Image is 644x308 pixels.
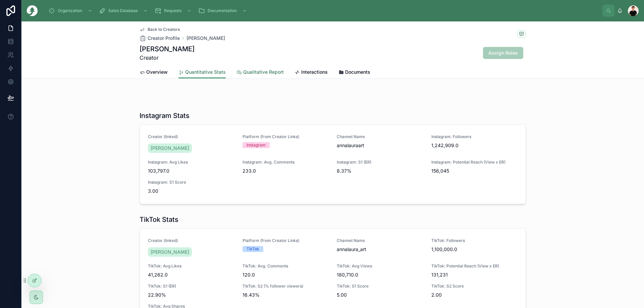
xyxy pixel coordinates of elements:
[178,66,226,79] a: Quantitative Stats
[243,160,329,165] span: Instagram: Avg. Comments
[337,246,423,253] span: annalaura_art
[164,8,181,13] span: Requests
[294,66,328,79] a: Interactions
[148,247,192,257] a: [PERSON_NAME]
[27,5,38,16] img: App logo
[337,238,423,243] span: Channel Name
[148,160,234,165] span: Instagram: Avg Likes
[337,160,423,165] span: Instagram: S1 (ER)
[431,134,518,139] span: Instagram: Followers
[148,27,180,32] span: Back to Creators
[140,35,180,42] a: Creator Profile
[337,134,423,139] span: Channel Name
[243,284,329,289] span: TikTok: S2 (% follower viewers)
[148,134,234,139] span: Creator (linked)
[46,5,96,17] a: Organization
[148,143,192,153] a: [PERSON_NAME]
[431,271,518,278] span: 131,231
[140,27,180,32] a: Back to Creators
[140,54,195,62] span: Creator
[243,168,329,174] span: 233.0
[196,5,250,17] a: Documentation
[148,292,234,298] span: 22.90%
[140,215,178,224] h1: TikTok Stats
[243,292,329,298] span: 16.43%
[146,69,168,75] span: Overview
[431,263,518,269] span: TikTok: Potential Reach (View x ER)
[247,246,259,252] div: TikTok
[97,5,151,17] a: Sales Database
[337,263,423,269] span: TikTok: Avg Views
[153,5,195,17] a: Requests
[148,188,234,194] span: 3.00
[108,8,138,13] span: Sales Database
[243,263,329,269] span: TikTok: Avg. Comments
[431,238,518,243] span: TikTok: Followers
[148,168,234,174] span: 103,797.0
[140,66,168,79] a: Overview
[148,238,234,243] span: Creator (linked)
[345,69,370,75] span: Documents
[337,271,423,278] span: 180,710.0
[247,142,266,148] div: Instagram
[431,142,518,149] span: 1,242,909.0
[243,238,329,243] span: Platform (from Creator Links)
[337,142,423,149] span: annalauraart
[148,263,234,269] span: TikTok: Avg Likes
[148,35,180,42] span: Creator Profile
[185,69,226,75] span: Quantitative Stats
[243,271,329,278] span: 120.0
[140,44,195,54] h1: [PERSON_NAME]
[148,271,234,278] span: 41,262.0
[337,168,423,174] span: 8.37%
[431,292,518,298] span: 2.00
[431,246,518,253] span: 1,100,000.0
[431,160,518,165] span: Instagram: Potential Reach (View x ER)
[236,66,284,79] a: Qualitative Report
[301,69,328,75] span: Interactions
[431,168,518,174] span: 156,045
[337,284,423,289] span: TikTok: S1 Score
[337,292,423,298] span: 5.00
[338,66,370,79] a: Documents
[431,284,518,289] span: TikTok: S2 Score
[43,3,602,18] div: scrollable content
[243,134,329,139] span: Platform (from Creator Links)
[148,284,234,289] span: TikTok: S1 (ER)
[151,145,189,151] span: [PERSON_NAME]
[151,249,189,255] span: [PERSON_NAME]
[58,8,82,13] span: Organization
[186,35,225,42] a: [PERSON_NAME]
[148,180,234,185] span: Instagram: S1 Score
[243,69,284,75] span: Qualitative Report
[140,111,190,120] h1: Instagram Stats
[208,8,237,13] span: Documentation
